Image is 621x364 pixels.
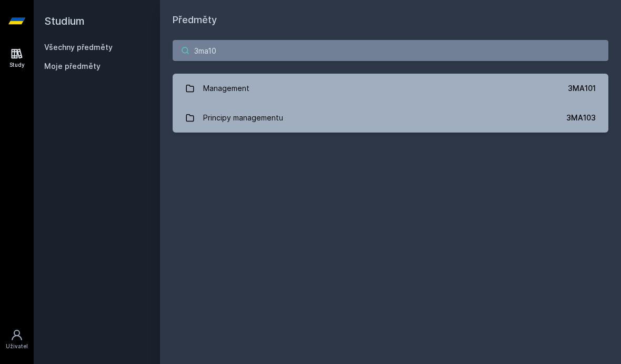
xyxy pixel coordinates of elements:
[566,113,596,123] div: 3MA103
[173,103,608,133] a: Principy managementu 3MA103
[9,61,25,69] div: Study
[2,323,32,356] a: Uživatel
[44,43,113,52] a: Všechny předměty
[173,13,608,27] h1: Předměty
[6,342,28,350] div: Uživatel
[203,78,249,99] div: Management
[568,83,596,94] div: 3MA101
[203,107,283,128] div: Principy managementu
[173,74,608,103] a: Management 3MA101
[173,40,608,61] input: Název nebo ident předmětu…
[2,42,32,74] a: Study
[44,61,101,72] span: Moje předměty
